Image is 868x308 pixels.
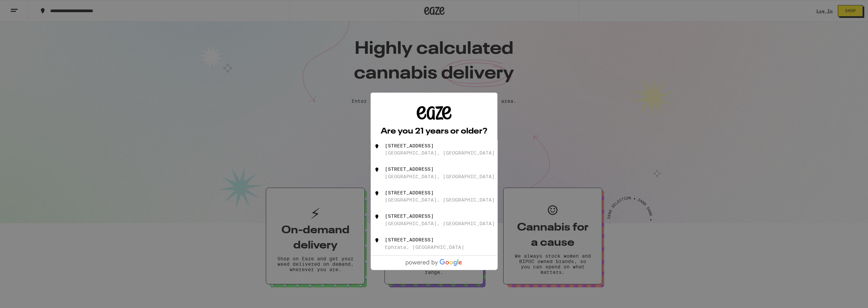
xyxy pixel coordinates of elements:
div: [STREET_ADDRESS] [385,237,434,242]
div: [GEOGRAPHIC_DATA], [GEOGRAPHIC_DATA] [385,221,495,226]
img: 474 8th Avenue Southeast [374,237,380,244]
img: 474 8th Avenue [374,143,380,150]
div: Ephrata, [GEOGRAPHIC_DATA] [385,244,464,250]
div: [STREET_ADDRESS] [385,166,434,172]
span: Hi. Need any help? [4,5,49,10]
img: 474 8th Avenue [374,166,380,173]
div: [STREET_ADDRESS] [385,213,434,219]
div: [STREET_ADDRESS] [385,190,434,195]
div: [STREET_ADDRESS] [385,143,434,148]
div: [GEOGRAPHIC_DATA], [GEOGRAPHIC_DATA] [385,174,495,179]
img: 474 North 8th Street [374,190,380,197]
h2: Are you 21 years or older? [381,127,487,136]
div: [GEOGRAPHIC_DATA], [GEOGRAPHIC_DATA] [385,197,495,203]
div: [GEOGRAPHIC_DATA], [GEOGRAPHIC_DATA] [385,150,495,156]
img: 474 West 8th Avenue [374,213,380,220]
